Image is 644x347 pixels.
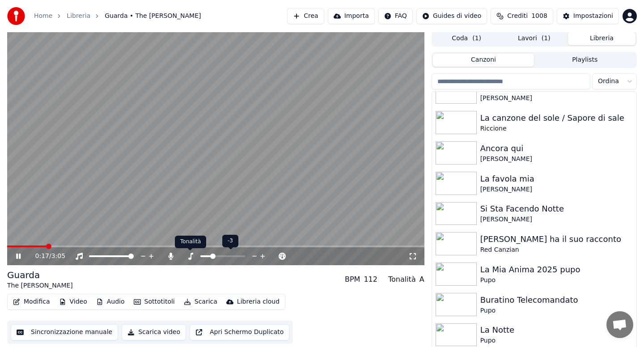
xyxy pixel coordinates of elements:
div: Libreria cloud [237,297,280,306]
div: [PERSON_NAME] [480,215,633,224]
div: La favola mia [480,173,633,185]
button: FAQ [378,8,413,24]
div: La canzone del sole / Sapore di sale [480,112,633,124]
button: Canzoni [433,54,534,67]
div: A [419,274,424,285]
a: Home [34,12,52,21]
span: ( 1 ) [472,34,481,43]
div: La Notte [480,324,633,336]
button: Playlists [534,54,636,67]
span: ( 1 ) [542,34,551,43]
img: youka [7,7,25,25]
div: Tonalità [175,236,206,248]
div: Guarda [7,269,73,281]
button: Crediti1008 [491,8,553,24]
button: Lavori [500,32,568,45]
div: 112 [364,274,377,285]
div: Riccione [480,124,633,133]
div: / [35,252,57,261]
button: Scarica [180,296,221,308]
button: Guides di video [416,8,487,24]
div: Si Sta Facendo Notte [480,203,633,215]
span: 3:05 [51,252,65,261]
div: Tonalità [388,274,416,285]
button: Sincronizzazione manuale [11,324,118,340]
button: Coda [433,32,500,45]
div: [PERSON_NAME] [480,94,633,103]
div: [PERSON_NAME] [480,185,633,194]
div: La Mia Anima 2025 pupo [480,263,633,276]
div: [PERSON_NAME] ha il suo racconto [480,233,633,245]
span: 0:17 [35,252,49,261]
button: Scarica video [122,324,186,340]
button: Crea [287,8,324,24]
button: Modifica [9,296,54,308]
div: Ancora qui [480,142,633,155]
a: Libreria [67,12,90,21]
button: Libreria [568,32,636,45]
button: Video [55,296,91,308]
div: Red Canzian [480,245,633,254]
div: -3 [222,235,238,247]
nav: breadcrumb [34,12,201,21]
button: Audio [93,296,128,308]
div: Aprire la chat [606,311,633,338]
div: Impostazioni [573,12,613,21]
button: Impostazioni [557,8,619,24]
span: Guarda • The [PERSON_NAME] [105,12,201,21]
div: Pupo [480,336,633,345]
button: Importa [328,8,375,24]
span: Crediti [507,12,528,21]
div: BPM [345,274,360,285]
button: Sottotitoli [130,296,178,308]
div: [PERSON_NAME] [480,155,633,164]
button: Apri Schermo Duplicato [190,324,289,340]
span: 1008 [531,12,547,21]
div: Pupo [480,306,633,315]
div: Buratino Telecomandato [480,294,633,306]
span: Ordina [598,77,619,86]
div: Pupo [480,276,633,285]
div: The [PERSON_NAME] [7,281,73,290]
